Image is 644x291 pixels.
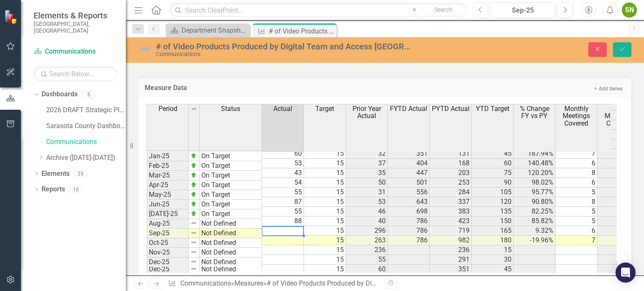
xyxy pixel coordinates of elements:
span: Prior Year Actual [348,105,386,120]
td: Not Defined [200,238,262,248]
td: 9.32% [514,226,556,236]
div: Department Snapshot [182,25,247,36]
td: 105 [472,188,514,197]
img: Not Defined [138,42,152,56]
td: 30 [472,255,514,265]
td: 60 [472,159,514,168]
img: zOikAAAAAElFTkSuQmCC [190,210,197,217]
td: 15 [304,236,346,245]
td: 165 [472,226,514,236]
td: Dec-25 [147,265,189,274]
div: 15 [69,186,83,193]
td: 15 [304,255,346,265]
td: 38 [597,188,639,197]
a: Dashboards [42,90,78,99]
td: 786 [388,236,430,245]
td: 556 [388,188,430,197]
small: [GEOGRAPHIC_DATA], [GEOGRAPHIC_DATA] [34,21,117,34]
td: 19 [597,159,639,168]
td: 33 [597,178,639,188]
td: 45 [472,265,514,274]
span: PYTD Actual [432,105,470,113]
span: Status [221,105,240,113]
span: Target [315,105,334,113]
td: 31 [346,188,388,197]
span: Elements & Reports [34,10,117,21]
td: 45 [472,149,514,159]
button: Search [423,4,465,16]
td: 284 [430,188,472,197]
span: FYTD Meetings Covered [599,105,637,127]
td: 54 [262,178,304,188]
td: May-25 [147,190,189,200]
td: 7 [556,236,597,245]
div: SN [622,3,637,18]
td: 120.20% [514,168,556,178]
td: 15 [304,207,346,216]
td: 95.77% [514,188,556,197]
img: 8DAGhfEEPCf229AAAAAElFTkSuQmCC [190,239,197,246]
div: » » [168,279,379,288]
a: Communications [34,47,117,57]
img: zOikAAAAAElFTkSuQmCC [190,201,197,207]
td: 40 [346,216,388,226]
td: 55 [262,207,304,216]
img: ClearPoint Strategy [4,10,19,24]
td: 5 [556,216,597,226]
td: 15 [304,245,346,255]
td: 120 [472,197,514,207]
td: 719 [430,226,472,236]
td: 60 [262,149,304,159]
a: Department Snapshot [168,25,247,36]
img: 8DAGhfEEPCf229AAAAAElFTkSuQmCC [190,229,197,236]
img: 8DAGhfEEPCf229AAAAAElFTkSuQmCC [190,265,197,272]
td: 698 [388,207,430,216]
td: 168 [430,159,472,168]
td: 85.82% [514,216,556,226]
span: % Change FY vs PY [515,105,553,120]
img: zOikAAAAAElFTkSuQmCC [190,172,197,178]
button: Sep-25 [491,3,555,18]
span: Period [158,105,177,113]
td: 15 [472,245,514,255]
td: On Target [200,190,262,200]
td: 62 [597,226,639,236]
td: 43 [262,168,304,178]
td: 447 [388,168,430,178]
td: 135 [472,207,514,216]
td: 15 [304,265,346,274]
td: Not Defined [200,258,262,267]
td: 75 [472,168,514,178]
td: 55 [262,188,304,197]
td: 53 [346,197,388,207]
td: 203 [430,168,472,178]
td: 15 [304,178,346,188]
span: FYTD Actual [390,105,427,113]
td: 15 [304,197,346,207]
td: On Target [200,171,262,180]
td: 351 [388,149,430,159]
div: Sep-25 [493,5,552,15]
td: 263 [346,236,388,245]
td: Feb-25 [147,161,189,171]
td: -19.96% [514,236,556,245]
td: 15 [304,159,346,168]
div: # of Video Products Produced by Digital Team and Access [GEOGRAPHIC_DATA] [267,279,504,287]
td: 35 [346,168,388,178]
td: 7 [556,149,597,159]
td: Sep-25 [147,229,189,238]
td: 982 [430,236,472,245]
a: 2026 DRAFT Strategic Plan [46,106,126,115]
img: zOikAAAAAElFTkSuQmCC [190,191,197,198]
td: 32 [346,149,388,159]
img: zOikAAAAAElFTkSuQmCC [190,162,197,169]
span: Search [434,6,452,13]
td: 180 [472,236,514,245]
td: Not Defined [200,265,262,274]
td: 46 [597,197,639,207]
td: On Target [200,161,262,171]
a: Communications [180,279,231,287]
td: 60 [346,265,388,274]
td: 140.48% [514,159,556,168]
td: 236 [346,245,388,255]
